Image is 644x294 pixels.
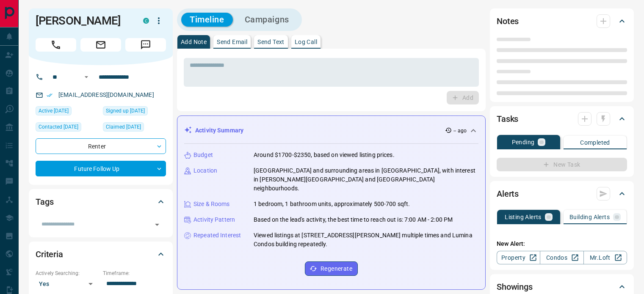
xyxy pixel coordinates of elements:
[181,13,233,27] button: Timeline
[254,200,410,209] p: 1 bedroom, 1 bathroom units, approximately 500-700 sqft.
[193,151,213,159] p: Budget
[151,219,163,231] button: Open
[195,126,243,135] p: Activity Summary
[305,261,358,276] button: Regenerate
[569,214,610,220] p: Building Alerts
[36,195,53,209] h2: Tags
[453,127,467,135] p: -- ago
[295,39,317,45] p: Log Call
[125,38,166,52] span: Message
[36,38,76,52] span: Call
[497,239,627,248] p: New Alert:
[193,215,235,224] p: Activity Pattern
[497,11,627,31] div: Notes
[36,269,99,277] p: Actively Searching:
[39,107,69,115] span: Active [DATE]
[217,39,247,45] p: Send Email
[497,280,533,294] h2: Showings
[36,244,166,264] div: Criteria
[36,161,166,176] div: Future Follow Up
[497,184,627,204] div: Alerts
[497,14,519,28] h2: Notes
[254,215,453,224] p: Based on the lead's activity, the best time to reach out is: 7:00 AM - 2:00 PM
[497,112,518,126] h2: Tasks
[36,106,99,118] div: Tue Aug 26 2025
[81,72,91,82] button: Open
[580,140,610,146] p: Completed
[58,91,154,98] a: [EMAIL_ADDRESS][DOMAIN_NAME]
[505,214,542,220] p: Listing Alerts
[254,231,478,249] p: Viewed listings at [STREET_ADDRESS][PERSON_NAME] multiple times and Lumina Condos building repeat...
[103,106,166,118] div: Sun Aug 24 2025
[80,38,121,52] span: Email
[512,139,535,145] p: Pending
[106,107,145,115] span: Signed up [DATE]
[236,13,298,27] button: Campaigns
[497,109,627,129] div: Tasks
[193,200,230,209] p: Size & Rooms
[193,166,217,175] p: Location
[36,138,166,154] div: Renter
[254,166,478,193] p: [GEOGRAPHIC_DATA] and surrounding areas in [GEOGRAPHIC_DATA], with interest in [PERSON_NAME][GEOG...
[36,14,130,27] h1: [PERSON_NAME]
[36,247,63,261] h2: Criteria
[583,251,627,264] a: Mr.Loft
[257,39,285,45] p: Send Text
[497,251,540,264] a: Property
[143,18,149,24] div: condos.ca
[184,123,478,138] div: Activity Summary-- ago
[47,92,53,98] svg: Email Verified
[36,277,99,291] div: Yes
[39,123,78,131] span: Contacted [DATE]
[103,269,166,277] p: Timeframe:
[36,192,166,212] div: Tags
[254,151,395,159] p: Around $1700-$2350, based on viewed listing prices.
[106,123,141,131] span: Claimed [DATE]
[103,122,166,134] div: Sun Aug 24 2025
[36,122,99,134] div: Mon Aug 25 2025
[540,251,583,264] a: Condos
[193,231,241,240] p: Repeated Interest
[497,187,519,201] h2: Alerts
[181,39,207,45] p: Add Note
